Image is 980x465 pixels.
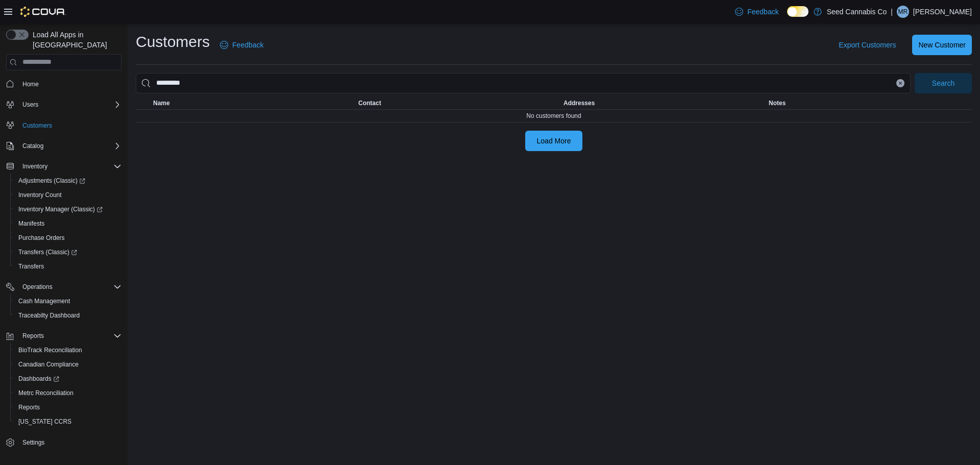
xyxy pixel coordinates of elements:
[912,35,972,55] button: New Customer
[14,232,121,244] span: Purchase Orders
[14,344,86,356] a: BioTrack Reconciliation
[18,78,43,90] a: Home
[18,78,121,90] span: Home
[22,438,44,447] span: Settings
[18,119,56,132] a: Customers
[787,6,808,17] input: Dark Mode
[14,217,121,230] span: Manifests
[537,136,571,146] span: Load More
[232,40,263,50] span: Feedback
[358,99,381,107] span: Contact
[10,343,126,357] button: BioTrack Reconciliation
[18,262,44,271] span: Transfers
[932,78,954,88] span: Search
[839,40,896,50] span: Export Customers
[835,35,900,55] button: Export Customers
[769,99,786,107] span: Notes
[10,174,126,188] a: Adjustments (Classic)
[10,386,126,400] button: Metrc Reconciliation
[2,435,126,450] button: Settings
[14,295,74,307] a: Cash Management
[14,217,48,230] a: Manifests
[18,99,121,111] span: Users
[731,2,782,22] a: Feedback
[10,414,126,429] button: [US_STATE] CCRS
[526,112,581,120] span: No customers found
[18,330,121,342] span: Reports
[18,436,121,449] span: Settings
[18,99,42,111] button: Users
[10,216,126,231] button: Manifests
[18,436,48,449] a: Settings
[747,7,778,17] span: Feedback
[897,6,909,18] div: Matty Roper
[896,79,904,87] button: Clear input
[14,387,121,399] span: Metrc Reconciliation
[10,400,126,414] button: Reports
[2,77,126,91] button: Home
[14,344,121,356] span: BioTrack Reconciliation
[2,329,126,343] button: Reports
[2,159,126,174] button: Inventory
[10,202,126,216] a: Inventory Manager (Classic)
[2,118,126,133] button: Customers
[18,160,121,173] span: Inventory
[18,281,121,293] span: Operations
[918,40,966,50] span: New Customer
[898,6,908,18] span: MR
[18,346,82,354] span: BioTrack Reconciliation
[10,259,126,274] button: Transfers
[14,387,78,399] a: Metrc Reconciliation
[18,403,40,411] span: Reports
[525,131,582,151] button: Load More
[891,6,893,18] p: |
[14,203,107,215] a: Inventory Manager (Classic)
[14,358,83,371] a: Canadian Compliance
[14,175,89,187] a: Adjustments (Classic)
[2,139,126,153] button: Catalog
[18,389,73,397] span: Metrc Reconciliation
[22,101,38,109] span: Users
[18,119,121,132] span: Customers
[153,99,170,107] span: Name
[14,260,48,273] a: Transfers
[10,245,126,259] a: Transfers (Classic)
[14,401,44,413] a: Reports
[10,231,126,245] button: Purchase Orders
[22,162,47,170] span: Inventory
[10,188,126,202] button: Inventory Count
[14,260,121,273] span: Transfers
[22,80,39,88] span: Home
[10,294,126,308] button: Cash Management
[14,309,84,322] a: Traceabilty Dashboard
[20,7,66,17] img: Cova
[14,246,121,258] span: Transfers (Classic)
[14,189,121,201] span: Inventory Count
[14,175,121,187] span: Adjustments (Classic)
[18,219,44,228] span: Manifests
[22,142,43,150] span: Catalog
[18,191,62,199] span: Inventory Count
[216,35,267,55] a: Feedback
[14,309,121,322] span: Traceabilty Dashboard
[22,121,52,130] span: Customers
[913,6,972,18] p: [PERSON_NAME]
[18,160,52,173] button: Inventory
[14,246,81,258] a: Transfers (Classic)
[18,297,70,305] span: Cash Management
[22,283,53,291] span: Operations
[18,205,103,213] span: Inventory Manager (Classic)
[563,99,595,107] span: Addresses
[2,97,126,112] button: Users
[18,281,57,293] button: Operations
[14,203,121,215] span: Inventory Manager (Classic)
[827,6,887,18] p: Seed Cannabis Co
[2,280,126,294] button: Operations
[14,415,121,428] span: Washington CCRS
[14,232,69,244] a: Purchase Orders
[18,177,85,185] span: Adjustments (Classic)
[22,332,44,340] span: Reports
[18,234,65,242] span: Purchase Orders
[136,32,210,52] h1: Customers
